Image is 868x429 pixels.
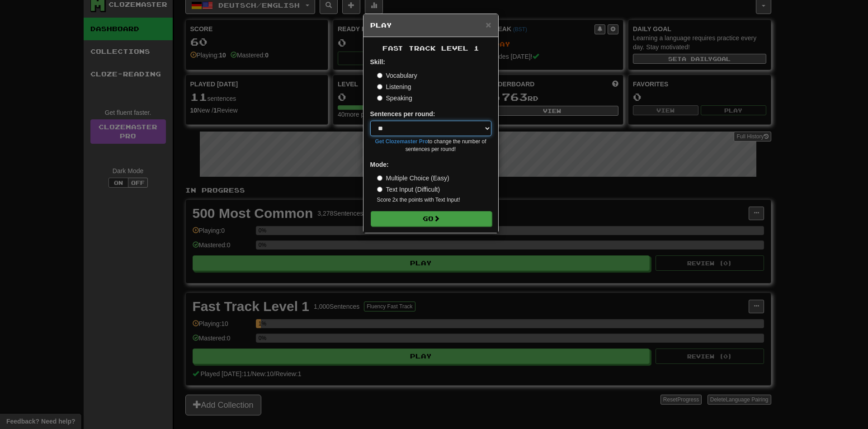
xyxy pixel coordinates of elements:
[377,71,417,80] label: Vocabulary
[370,138,491,153] small: to change the number of sentences per round!
[377,174,449,183] label: Multiple Choice (Easy)
[377,185,440,194] label: Text Input (Difficult)
[370,161,389,168] strong: Mode:
[486,19,491,30] span: ×
[377,73,382,78] input: Vocabulary
[377,187,382,192] input: Text Input (Difficult)
[377,84,382,90] input: Listening
[377,94,412,103] label: Speaking
[375,138,428,145] a: Get Clozemaster Pro
[371,211,492,226] button: Go
[370,21,491,30] h5: Play
[377,175,382,181] input: Multiple Choice (Easy)
[370,58,385,66] strong: Skill:
[377,95,382,101] input: Speaking
[382,44,479,52] span: Fast Track Level 1
[377,196,491,204] small: Score 2x the points with Text Input !
[370,109,435,118] label: Sentences per round:
[486,20,491,29] button: Close
[377,82,411,91] label: Listening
